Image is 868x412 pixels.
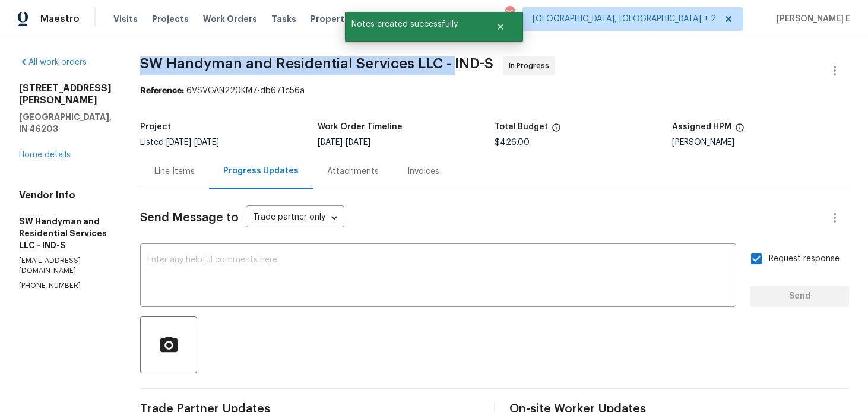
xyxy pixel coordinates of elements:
[166,138,191,147] span: [DATE]
[481,15,520,39] button: Close
[271,15,296,23] span: Tasks
[140,138,219,147] span: Listed
[311,13,357,25] span: Properties
[345,12,481,37] span: Notes created successfully.
[194,138,219,147] span: [DATE]
[407,166,439,178] div: Invoices
[346,138,370,147] span: [DATE]
[552,123,561,138] span: The total cost of line items that have been proposed by Opendoor. This sum includes line items th...
[246,208,344,228] div: Trade partner only
[19,189,112,201] h4: Vendor Info
[318,138,343,147] span: [DATE]
[505,7,514,19] div: 26
[772,13,850,25] span: [PERSON_NAME] E
[318,138,370,147] span: -
[672,123,731,131] h5: Assigned HPM
[495,123,548,131] h5: Total Budget
[19,281,112,291] p: [PHONE_NUMBER]
[140,87,184,95] b: Reference:
[203,13,257,25] span: Work Orders
[318,123,403,131] h5: Work Order Timeline
[40,13,80,25] span: Maestro
[19,215,112,251] h5: SW Handyman and Residential Services LLC - IND-S
[495,138,530,147] span: $426.00
[140,212,239,224] span: Send Message to
[166,138,219,147] span: -
[19,111,112,135] h5: [GEOGRAPHIC_DATA], IN 46203
[672,138,850,147] div: [PERSON_NAME]
[327,166,379,178] div: Attachments
[19,256,112,276] p: [EMAIL_ADDRESS][DOMAIN_NAME]
[223,165,299,177] div: Progress Updates
[140,85,849,97] div: 6VSVGAN220KM7-db671c56a
[140,123,171,131] h5: Project
[113,13,138,25] span: Visits
[152,13,189,25] span: Projects
[154,166,195,178] div: Line Items
[19,83,112,106] h2: [STREET_ADDRESS][PERSON_NAME]
[509,60,554,72] span: In Progress
[769,253,840,265] span: Request response
[533,13,716,25] span: [GEOGRAPHIC_DATA], [GEOGRAPHIC_DATA] + 2
[19,151,71,159] a: Home details
[19,58,87,66] a: All work orders
[735,123,745,138] span: The hpm assigned to this work order.
[140,56,493,71] span: SW Handyman and Residential Services LLC - IND-S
